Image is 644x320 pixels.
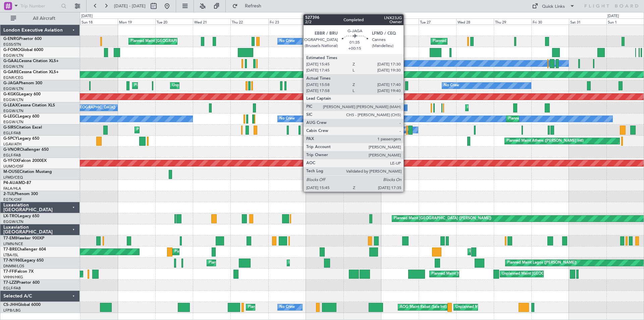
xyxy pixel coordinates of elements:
[3,148,20,152] span: G-VNOR
[172,81,282,91] div: Unplanned Maint [GEOGRAPHIC_DATA] ([GEOGRAPHIC_DATA])
[130,36,236,46] div: Planned Maint [GEOGRAPHIC_DATA] ([GEOGRAPHIC_DATA])
[134,81,240,91] div: Planned Maint [GEOGRAPHIC_DATA] ([GEOGRAPHIC_DATA])
[508,114,614,124] div: Planned Maint [GEOGRAPHIC_DATA] ([GEOGRAPHIC_DATA])
[3,37,42,41] a: G-ENRGPraetor 600
[279,302,295,312] div: No Crew
[3,214,39,218] a: LX-TROLegacy 650
[507,258,577,268] div: Planned Maint Lagos ([PERSON_NAME])
[3,81,42,85] a: G-JAGAPhenom 300
[531,18,569,25] div: Fri 30
[3,48,20,52] span: G-FOMO
[455,302,566,312] div: Unplanned Maint [GEOGRAPHIC_DATA] ([GEOGRAPHIC_DATA])
[394,214,491,224] div: Planned Maint [GEOGRAPHIC_DATA] ([PERSON_NAME])
[383,125,411,135] div: A/C Unavailable
[3,270,15,274] span: T7-FFI
[3,75,23,80] a: EGNR/CEG
[3,120,23,125] a: EGGW/LTN
[248,302,354,312] div: Planned Maint [GEOGRAPHIC_DATA] ([GEOGRAPHIC_DATA])
[114,3,146,9] span: [DATE] - [DATE]
[308,103,335,113] div: A/C Unavailable
[542,3,565,10] div: Quick Links
[81,13,93,19] div: [DATE]
[444,81,459,91] div: No Crew
[3,186,21,191] a: FALA/HLA
[3,281,40,285] a: T7-LZZIPraetor 600
[3,37,19,41] span: G-ENRG
[607,13,619,19] div: [DATE]
[20,1,59,11] input: Trip Number
[3,270,34,274] a: T7-FFIFalcon 7X
[3,170,52,174] a: M-OUSECitation Mustang
[239,4,267,8] span: Refresh
[3,159,47,163] a: G-YFOXFalcon 2000EX
[3,247,17,252] span: T7-BRE
[3,103,18,107] span: G-LEAX
[3,159,19,163] span: G-YFOX
[3,108,23,113] a: EGGW/LTN
[3,170,19,174] span: M-OUSE
[3,247,46,252] a: T7-BREChallenger 604
[3,137,18,141] span: G-SPCY
[3,175,23,180] a: LFMD/CEQ
[279,36,295,46] div: No Crew
[306,18,343,25] div: Sat 24
[343,18,381,25] div: Sun 25
[3,236,44,240] a: T7-EMIHawker 900XP
[529,1,578,11] button: Quick Links
[3,192,38,196] a: 2-TIJLPhenom 300
[456,18,494,25] div: Wed 28
[433,36,538,46] div: Planned Maint [GEOGRAPHIC_DATA] ([GEOGRAPHIC_DATA])
[3,281,17,285] span: T7-LZZI
[470,247,578,257] div: Unplanned Maint [GEOGRAPHIC_DATA] ([PERSON_NAME] Intl)
[3,148,49,152] a: G-VNORChallenger 650
[193,18,230,25] div: Wed 21
[229,1,269,11] button: Refresh
[3,103,55,107] a: G-LEAXCessna Citation XLS
[155,18,193,25] div: Tue 20
[3,192,14,196] span: 2-TIJL
[3,42,21,47] a: EGSS/STN
[118,18,155,25] div: Mon 19
[3,48,43,52] a: G-FOMOGlobal 6000
[3,92,41,96] a: G-KGKGLegacy 600
[308,58,400,68] div: Owner [GEOGRAPHIC_DATA] ([GEOGRAPHIC_DATA])
[3,236,16,240] span: T7-EMI
[606,18,644,25] div: Sun 1
[3,126,16,130] span: G-SIRS
[268,18,306,25] div: Fri 23
[3,92,19,96] span: G-KGKG
[3,86,23,91] a: EGGW/LTN
[174,247,249,257] div: Planned Maint Nice ([GEOGRAPHIC_DATA])
[80,18,118,25] div: Sun 18
[3,181,31,185] a: P4-AUAMD-87
[3,142,21,147] a: LGAV/ATH
[3,259,22,263] span: T7-N1960
[467,103,573,113] div: Planned Maint [GEOGRAPHIC_DATA] ([GEOGRAPHIC_DATA])
[7,13,73,24] button: All Aircraft
[17,16,71,21] span: All Aircraft
[3,286,21,291] a: EGLF/FAB
[502,269,619,279] div: Unplanned Maint [GEOGRAPHIC_DATA] ([GEOGRAPHIC_DATA] Intl)
[569,18,606,25] div: Sat 31
[3,70,59,74] a: G-GARECessna Citation XLS+
[3,137,39,141] a: G-SPCYLegacy 650
[3,59,19,63] span: G-GAAL
[3,81,19,85] span: G-JAGA
[3,214,18,218] span: LX-TRO
[431,269,537,279] div: Planned Maint [GEOGRAPHIC_DATA] ([GEOGRAPHIC_DATA])
[3,303,18,307] span: CS-JHH
[3,64,23,69] a: EGGW/LTN
[3,259,44,263] a: T7-N1960Legacy 650
[3,275,23,280] a: VHHH/HKG
[3,115,39,119] a: G-LEGCLegacy 600
[3,59,59,63] a: G-GAALCessna Citation XLS+
[230,18,268,25] div: Thu 22
[3,197,22,202] a: EGTK/OXF
[419,18,456,25] div: Tue 27
[400,302,447,312] div: AOG Maint Rabat (Sale Intl)
[3,164,23,169] a: UUMO/OSF
[381,18,419,25] div: Mon 26
[209,258,278,268] div: Planned Maint Lagos ([PERSON_NAME])
[3,126,42,130] a: G-SIRSCitation Excel
[137,125,242,135] div: Planned Maint [GEOGRAPHIC_DATA] ([GEOGRAPHIC_DATA])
